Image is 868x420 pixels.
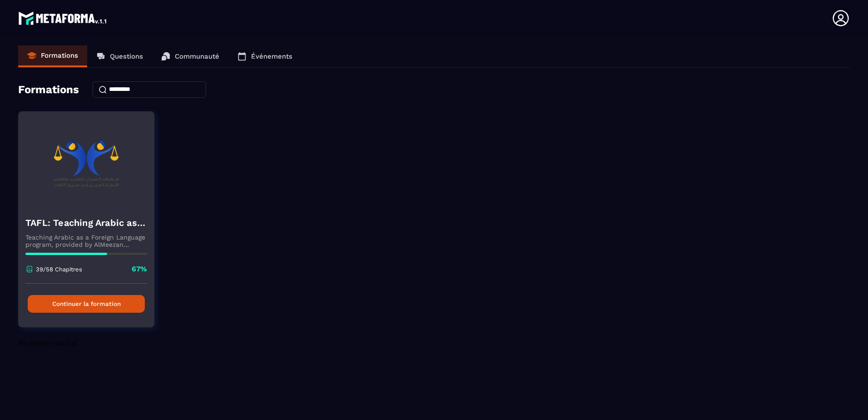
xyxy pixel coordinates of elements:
[228,45,301,67] a: Événements
[18,339,78,347] span: No more results!
[41,51,78,60] p: Formations
[25,216,147,229] h4: TAFL: Teaching Arabic as a Foreign Language program
[18,111,166,339] a: formation-backgroundTAFL: Teaching Arabic as a Foreign Language programTeaching Arabic as a Forei...
[152,45,228,67] a: Communauté
[175,52,219,60] p: Communauté
[18,9,108,27] img: logo
[18,83,79,96] h4: Formations
[25,119,147,210] img: formation-background
[36,266,82,273] p: 39/58 Chapitres
[28,295,145,313] button: Continuer la formation
[18,45,87,67] a: Formations
[87,45,152,67] a: Questions
[251,52,292,60] p: Événements
[132,264,147,274] p: 67%
[110,52,143,60] p: Questions
[25,234,147,248] p: Teaching Arabic as a Foreign Language program, provided by AlMeezan Academy in the [GEOGRAPHIC_DATA]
